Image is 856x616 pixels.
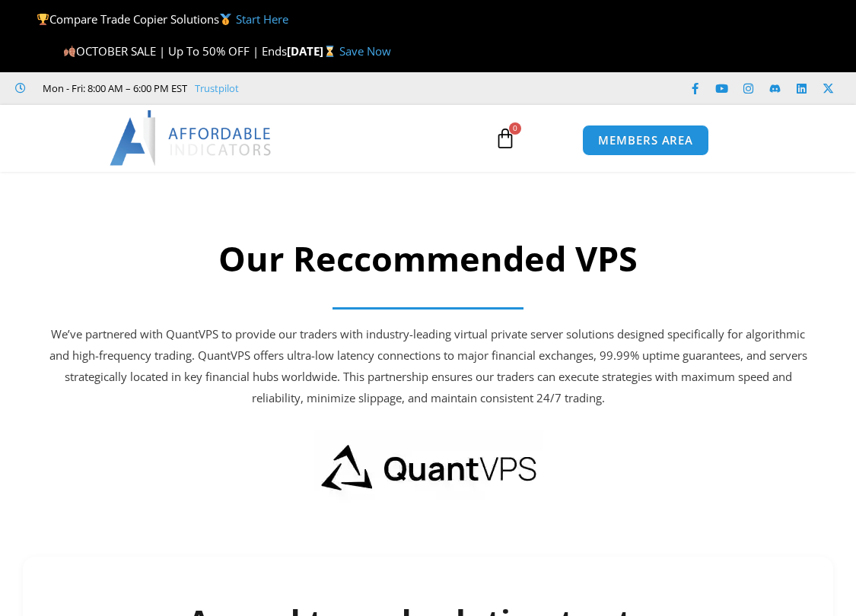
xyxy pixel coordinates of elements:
[236,11,288,27] a: Start Here
[582,125,709,156] a: MEMBERS AREA
[472,116,539,160] a: 0
[37,11,288,27] span: Compare Trade Copier Solutions
[220,14,231,25] img: 🥇
[339,43,391,59] a: Save Now
[324,46,336,57] img: ⌛
[63,43,287,59] span: OCTOBER SALE | Up To 50% OFF | Ends
[39,79,187,97] span: Mon - Fri: 8:00 AM – 6:00 PM EST
[46,237,810,281] h2: Our Reccommended VPS
[110,110,273,165] img: LogoAI | Affordable Indicators – NinjaTrader
[509,122,521,135] span: 0
[195,79,239,97] a: Trustpilot
[598,135,693,146] span: MEMBERS AREA
[46,324,810,408] p: We’ve partnered with QuantVPS to provide our traders with industry-leading virtual private server...
[287,43,339,59] strong: [DATE]
[64,46,75,57] img: 🍂
[314,430,543,511] img: QuantVPS-Logo | Affordable Indicators – NinjaTrader
[37,14,49,25] img: 🏆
